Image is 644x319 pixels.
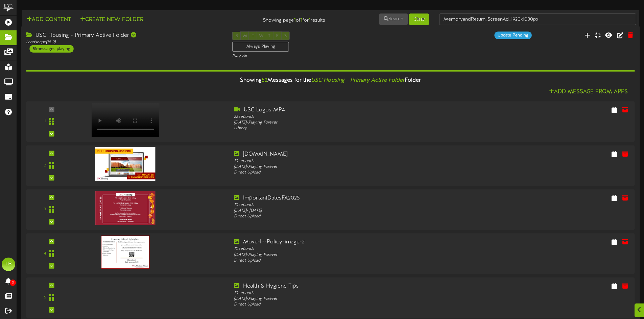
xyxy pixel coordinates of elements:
button: Add Message From Apps [547,88,630,96]
div: USC Housing - Primary Active Folder [26,32,222,39]
div: Always Playing [232,42,289,52]
div: [DATE] - Playing Forever [234,296,477,302]
div: Direct Upload [234,258,477,264]
div: Library [234,126,477,131]
div: [DATE] - Playing Forever [234,164,477,170]
strong: 1 [294,17,296,23]
div: Play All [232,53,428,59]
input: -- Search Folders by Name -- [439,14,636,25]
div: [DATE] - [DATE] [234,208,477,214]
span: 0 [10,280,16,286]
div: Direct Upload [234,302,477,308]
div: 10 seconds [234,202,477,208]
div: 51 messages playing [29,45,73,53]
div: Health & Hygiene Tips [234,283,477,290]
div: 22 seconds [234,114,477,120]
div: Move-In-Policy-image-2 [234,238,477,246]
div: LB [2,258,15,271]
div: Update Pending [494,32,531,39]
img: 355ebe3c-9b2b-4fb5-a12b-04873e6f2ea3.jpg [101,235,150,269]
div: Showing Messages for the Folder [21,73,640,88]
div: [DOMAIN_NAME] [234,151,477,158]
button: Add Content [25,16,73,24]
span: 52 [262,77,267,83]
button: Clear [409,14,429,25]
img: f178b5d0-1b16-4a8b-8848-1ec877d34465.jpg [95,147,156,181]
div: 10 seconds [234,290,477,296]
div: USC Logos MP4 [234,106,477,114]
div: Direct Upload [234,170,477,176]
img: be6c3767-e068-41d9-b667-f3eb0086a26c.jpg [95,191,156,225]
button: Search [379,14,408,25]
strong: 1 [309,17,311,23]
div: [DATE] - Playing Forever [234,120,477,126]
div: Direct Upload [234,214,477,219]
div: [DATE] - Playing Forever [234,252,477,258]
strong: 1 [301,17,303,23]
i: USC Housing - Primary Active Folder [311,77,405,83]
div: Showing page of for results [227,13,330,24]
div: ImportantDatesFA2025 [234,194,477,202]
div: 10 seconds [234,158,477,164]
div: Landscape ( 16:9 ) [26,39,222,45]
button: Create New Folder [78,16,145,24]
div: 10 seconds [234,246,477,252]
